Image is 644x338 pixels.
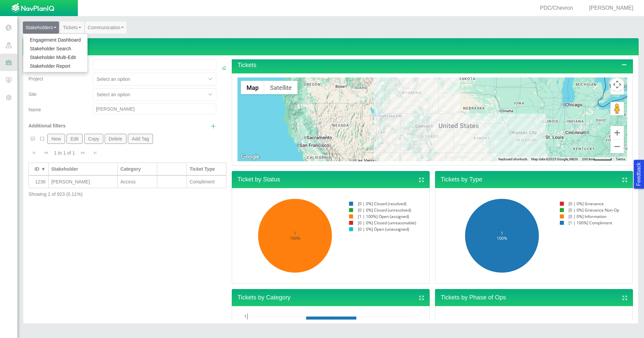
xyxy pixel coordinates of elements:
div: Ticket Type [190,166,223,172]
button: Drag Pegman onto the map to open Street View [610,102,624,115]
a: Stakeholder Search [23,44,88,53]
span: Additional filters [29,123,65,128]
button: Show satellite imagery [264,81,298,94]
div: [PERSON_NAME] [51,178,115,185]
a: Terms [616,157,625,161]
div: Access [120,178,154,185]
button: Delete [105,134,126,144]
div: Stakeholder [51,166,115,172]
h4: Tickets by Phase of Ops [435,289,633,306]
span: 200 km [582,157,593,161]
a: View full screen [419,176,425,184]
h4: Tickets [232,57,633,74]
th: Priority [157,163,187,176]
h4: Tickets by Type [435,171,633,188]
button: Zoom out [610,140,624,153]
span: ▼ [41,166,46,172]
a: Stakeholder Multi-Edit [23,53,88,62]
h4: Ticket by Status [232,171,430,188]
td: Access [118,176,157,188]
div: [PERSON_NAME] [581,4,636,12]
h4: Tickets by Category [232,289,430,306]
td: Baladez, Seth [49,176,118,188]
th: Ticket Type [187,163,226,176]
span: Name [29,107,41,112]
button: Feedback [634,160,644,188]
span: Map data ©2025 Google, INEGI [531,157,578,161]
button: Add Tag [128,134,153,144]
button: Show street map [241,81,264,94]
a: Open this area in Google Maps (opens a new window) [239,153,261,161]
button: Map Scale: 200 km per 51 pixels [580,157,614,161]
div: Tickets [232,73,633,166]
a: View full screen [622,176,628,184]
button: New [47,134,65,144]
a: Stakeholders [23,21,59,34]
th: ID [29,163,49,176]
span: [PERSON_NAME] [589,5,633,11]
div: Additional filters [29,117,88,129]
a: Engagement Dashboard [23,36,88,44]
td: 1236 [29,176,49,188]
div: 1 to 1 of 1 [51,150,77,159]
button: Zoom in [610,126,624,139]
a: Tickets [60,21,84,34]
button: Map camera controls [610,78,624,91]
span: Site [29,92,37,97]
td: Compliment [187,176,226,188]
div: Priority [160,166,184,172]
th: Category [118,163,157,176]
a: View full screen [622,294,628,302]
img: UrbanGroupSolutionsTheme$USG_Images$logo.png [11,3,54,14]
img: Google [239,153,261,161]
div: Category [120,166,154,172]
button: Keyboard shortcuts [498,157,527,162]
a: Clear Filters [222,65,226,71]
div: 1236 [32,178,46,185]
div: Compliment [190,178,223,185]
span: PDC/Chevron [540,5,573,11]
a: Stakeholder Report [23,62,88,70]
a: Communication [85,21,126,34]
th: Stakeholder [49,163,118,176]
span: Project [29,76,43,81]
div: ID [32,166,39,172]
button: Copy [84,134,103,144]
span: Showing 1 of 923 (0.11%) [29,191,83,197]
div: Pagination [29,147,226,159]
a: Show additional filters [210,122,216,130]
h4: Ticket Dashboard [23,38,639,55]
button: Edit [66,134,83,144]
a: View full screen [419,294,425,302]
